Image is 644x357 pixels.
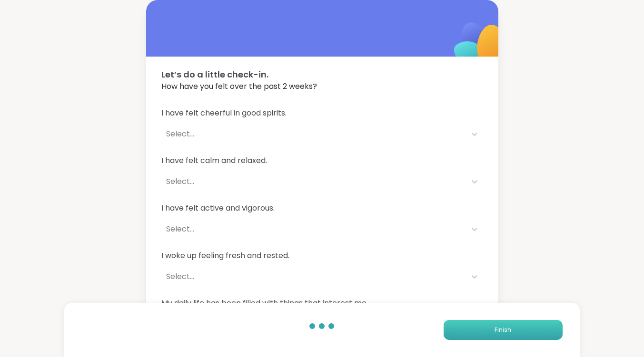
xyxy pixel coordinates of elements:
[161,155,483,166] span: I have felt calm and relaxed.
[161,107,483,119] span: I have felt cheerful in good spirits.
[166,223,461,235] div: Select...
[161,68,483,81] span: Let’s do a little check-in.
[161,298,483,309] span: My daily life has been filled with things that interest me.
[444,320,563,340] button: Finish
[166,176,461,187] div: Select...
[495,326,511,334] span: Finish
[166,128,461,140] div: Select...
[161,203,483,214] span: I have felt active and vigorous.
[166,271,461,282] div: Select...
[161,250,483,261] span: I woke up feeling fresh and rested.
[161,81,483,92] span: How have you felt over the past 2 weeks?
